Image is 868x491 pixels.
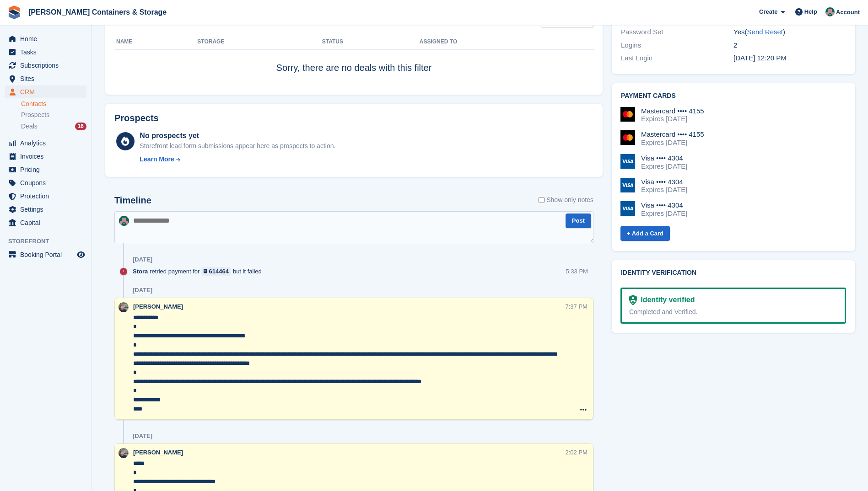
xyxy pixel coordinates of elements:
span: Subscriptions [20,59,75,72]
a: menu [5,248,86,261]
th: Assigned to [420,35,593,49]
span: Create [759,7,777,16]
span: ( ) [745,28,785,36]
th: Name [114,35,197,49]
img: Visa Logo [620,178,635,192]
div: Visa •••• 4304 [641,201,687,209]
div: Completed and Verified. [629,307,837,317]
a: [PERSON_NAME] Containers & Storage [25,5,170,20]
div: 614464 [209,267,229,276]
img: Visa Logo [620,201,635,216]
span: Capital [20,216,75,229]
div: No prospects yet [140,130,335,141]
h2: Timeline [114,195,151,206]
a: Contacts [21,100,86,108]
a: menu [5,46,86,59]
time: 2024-09-19 11:20:57 UTC [733,54,787,62]
span: Invoices [20,150,75,163]
div: Expires [DATE] [641,139,704,147]
span: Prospects [21,111,49,119]
a: menu [5,59,86,72]
img: Mastercard Logo [620,130,635,145]
div: Logins [621,40,733,51]
div: Expires [DATE] [641,186,687,194]
div: retried payment for but it failed [133,267,266,276]
a: menu [5,190,86,203]
a: menu [5,137,86,149]
div: [DATE] [133,432,152,440]
span: Help [804,7,817,16]
th: Storage [197,35,322,49]
div: Visa •••• 4304 [641,154,687,162]
div: Storefront lead form submissions appear here as prospects to action. [140,141,335,151]
span: Coupons [20,176,75,189]
button: Post [566,213,591,229]
a: Preview store [75,249,86,260]
div: 5:33 PM [566,267,588,276]
a: Learn More [140,155,335,164]
a: Deals 16 [21,122,86,131]
div: Learn More [140,155,174,164]
div: 2:02 PM [566,448,588,457]
img: Visa Logo [620,154,635,169]
div: Last Login [621,53,733,64]
a: menu [5,85,86,98]
a: menu [5,216,86,229]
a: + Add a Card [620,226,670,241]
img: Identity Verification Ready [629,295,637,305]
span: Storefront [8,237,91,246]
span: Pricing [20,163,75,176]
span: Protection [20,190,75,203]
div: 7:37 PM [566,302,588,311]
span: Analytics [20,137,75,149]
img: Julia Marcham [825,7,835,16]
div: Yes [733,27,846,37]
div: Expires [DATE] [641,209,687,218]
a: menu [5,203,86,216]
div: Expires [DATE] [641,162,687,171]
div: Password Set [621,27,733,37]
a: menu [5,176,86,189]
div: Expires [DATE] [641,115,704,123]
span: Booking Portal [20,248,75,261]
img: Adam Greenhalgh [119,302,129,312]
span: Stora [133,267,148,276]
div: Mastercard •••• 4155 [641,107,704,115]
img: Julia Marcham [119,216,129,226]
span: Home [20,32,75,45]
h2: Prospects [114,113,159,123]
span: Sorry, there are no deals with this filter [276,63,432,73]
a: 614464 [201,267,231,276]
img: Adam Greenhalgh [119,448,129,458]
span: Sites [20,72,75,85]
h2: Identity verification [621,269,846,277]
label: Show only notes [539,195,593,205]
a: Send Reset [747,28,783,36]
div: 2 [733,40,846,51]
span: Account [836,8,860,17]
div: 16 [75,123,86,130]
th: Status [322,35,420,49]
a: menu [5,32,86,45]
a: menu [5,150,86,163]
input: Show only notes [539,195,545,205]
h2: Payment cards [621,92,846,100]
a: menu [5,72,86,85]
span: Settings [20,203,75,216]
img: Mastercard Logo [620,107,635,122]
div: [DATE] [133,287,152,294]
span: [PERSON_NAME] [133,449,183,456]
span: [PERSON_NAME] [133,303,183,310]
img: stora-icon-8386f47178a22dfd0bd8f6a31ec36ba5ce8667c1dd55bd0f319d3a0aa187defe.svg [7,5,21,19]
a: menu [5,163,86,176]
span: Tasks [20,46,75,59]
div: Mastercard •••• 4155 [641,130,704,139]
div: [DATE] [133,256,152,263]
div: Identity verified [637,294,695,305]
div: Visa •••• 4304 [641,178,687,186]
span: Deals [21,122,38,131]
a: Prospects [21,110,86,120]
span: CRM [20,85,75,98]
